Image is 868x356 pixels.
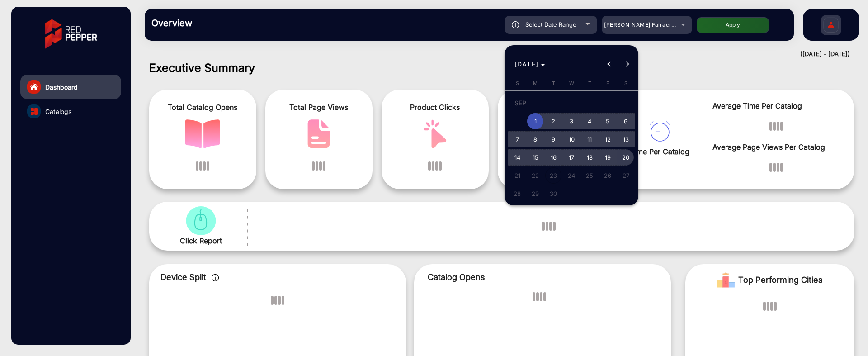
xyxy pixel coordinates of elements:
[516,80,519,86] span: S
[599,130,617,148] button: September 12, 2025
[508,94,635,112] td: SEP
[527,185,543,202] span: 29
[527,113,543,129] span: 1
[563,167,580,184] span: 24
[581,167,598,184] span: 25
[581,131,598,147] span: 11
[508,148,526,166] button: September 14, 2025
[511,56,549,72] button: Choose month and year
[526,185,544,203] button: September 29, 2025
[526,166,544,185] button: September 22, 2025
[508,185,526,203] button: September 28, 2025
[618,167,634,184] span: 27
[599,131,616,147] span: 12
[527,131,543,147] span: 8
[563,131,580,147] span: 10
[599,148,617,166] button: September 19, 2025
[508,130,526,148] button: September 7, 2025
[588,80,591,86] span: T
[562,112,580,130] button: September 3, 2025
[599,113,616,129] span: 5
[544,112,562,130] button: September 2, 2025
[544,148,562,166] button: September 16, 2025
[509,167,525,184] span: 21
[544,130,562,148] button: September 9, 2025
[581,149,598,166] span: 18
[545,149,561,166] span: 16
[624,80,627,86] span: S
[527,167,543,184] span: 22
[606,80,609,86] span: F
[617,148,635,166] button: September 20, 2025
[526,112,544,130] button: September 1, 2025
[617,166,635,185] button: September 27, 2025
[600,55,618,73] button: Previous month
[545,113,561,129] span: 2
[581,113,598,129] span: 4
[618,113,634,129] span: 6
[533,80,538,86] span: M
[526,130,544,148] button: September 8, 2025
[526,148,544,166] button: September 15, 2025
[552,80,555,86] span: T
[545,185,561,202] span: 30
[563,149,580,166] span: 17
[509,131,525,147] span: 7
[545,131,561,147] span: 9
[617,112,635,130] button: September 6, 2025
[527,149,543,166] span: 15
[545,167,561,184] span: 23
[617,130,635,148] button: September 13, 2025
[618,149,634,166] span: 20
[562,130,580,148] button: September 10, 2025
[580,112,599,130] button: September 4, 2025
[599,167,616,184] span: 26
[563,113,580,129] span: 3
[580,148,599,166] button: September 18, 2025
[544,166,562,185] button: September 23, 2025
[618,131,634,147] span: 13
[599,112,617,130] button: September 5, 2025
[580,130,599,148] button: September 11, 2025
[514,60,539,68] span: [DATE]
[569,80,574,86] span: W
[562,166,580,185] button: September 24, 2025
[599,166,617,185] button: September 26, 2025
[599,149,616,166] span: 19
[508,166,526,185] button: September 21, 2025
[562,148,580,166] button: September 17, 2025
[544,185,562,203] button: September 30, 2025
[509,185,525,202] span: 28
[580,166,599,185] button: September 25, 2025
[509,149,525,166] span: 14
